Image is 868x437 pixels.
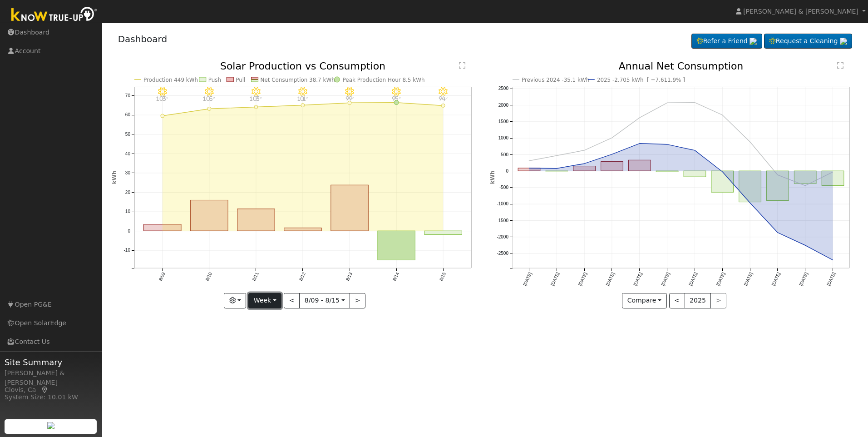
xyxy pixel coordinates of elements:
button: < [669,293,685,308]
rect: onclick="" [284,228,321,231]
text: 2500 [498,86,509,91]
text: 8/11 [251,272,259,282]
p: 103° [154,96,170,101]
text: Peak Production Hour 8.5 kWh [342,77,424,83]
circle: onclick="" [804,243,807,247]
circle: onclick="" [610,136,614,140]
i: 8/11 - Clear [252,87,261,96]
button: Week [248,293,281,308]
circle: onclick="" [555,154,558,158]
rect: onclick="" [739,171,761,202]
circle: onclick="" [748,201,752,205]
rect: onclick="" [656,171,678,172]
text: kWh [489,171,496,184]
text: Push [208,77,221,83]
span: Site Summary [5,356,97,368]
circle: onclick="" [776,173,779,177]
p: 103° [248,96,264,101]
i: 8/14 - Clear [392,87,401,96]
text: 8/14 [392,272,400,282]
text: [DATE] [715,272,726,287]
rect: onclick="" [424,231,462,234]
span: [PERSON_NAME] & [PERSON_NAME] [743,8,858,15]
text: 8/10 [204,272,212,282]
circle: onclick="" [666,143,669,146]
text: 20 [125,190,130,195]
rect: onclick="" [711,171,734,192]
i: 8/15 - Clear [439,87,448,96]
p: 101° [295,96,311,101]
text: [DATE] [660,272,671,287]
circle: onclick="" [441,104,445,108]
rect: onclick="" [767,171,789,200]
text: [DATE] [799,272,809,287]
p: 94° [435,96,451,101]
circle: onclick="" [610,153,614,156]
text: -1500 [497,218,508,223]
rect: onclick="" [684,171,706,177]
circle: onclick="" [254,105,258,109]
div: Clovis, Ca [5,385,97,395]
text: 0 [128,228,130,233]
circle: onclick="" [555,167,558,170]
a: Dashboard [118,34,168,45]
text: -500 [499,185,508,190]
div: System Size: 10.01 kW [5,392,97,402]
text: 8/15 [439,272,447,282]
a: Map [40,386,49,393]
a: Refer a Friend [691,34,762,49]
text: -2500 [497,251,508,256]
i: 8/09 - Clear [158,87,167,96]
circle: onclick="" [528,159,531,163]
circle: onclick="" [693,149,697,152]
circle: onclick="" [831,170,835,174]
p: 99° [341,96,357,101]
button: 8/09 - 8/15 [299,293,350,308]
i: 8/13 - Clear [345,87,354,96]
a: Request a Cleaning [764,34,852,49]
text: 0 [506,169,508,174]
i: 8/10 - Clear [205,87,214,96]
circle: onclick="" [348,101,351,105]
rect: onclick="" [378,231,415,260]
button: 2025 [685,293,711,308]
text: [DATE] [743,272,754,287]
rect: onclick="" [794,171,817,184]
rect: onclick="" [546,171,568,171]
rect: onclick="" [237,209,274,231]
text: Pull [236,77,245,83]
rect: onclick="" [143,224,181,231]
text: 30 [125,170,130,175]
img: retrieve [750,38,757,45]
text: Annual Net Consumption [619,60,744,72]
p: 95° [388,96,404,101]
text: 70 [125,93,130,98]
text: 50 [125,132,130,137]
circle: onclick="" [638,142,641,145]
rect: onclick="" [629,160,651,171]
circle: onclick="" [721,113,725,117]
rect: onclick="" [573,166,596,171]
circle: onclick="" [528,166,531,170]
text: 60 [125,113,130,118]
text: [DATE] [771,272,781,287]
text: 1500 [498,119,509,124]
text: [DATE] [522,272,533,287]
text: 2000 [498,103,509,108]
circle: onclick="" [776,231,779,234]
rect: onclick="" [331,185,368,231]
text: 10 [125,209,130,214]
rect: onclick="" [518,168,540,171]
text: [DATE] [826,272,837,287]
img: Know True-Up [7,5,102,25]
text: -1000 [497,202,508,207]
div: [PERSON_NAME] & [PERSON_NAME] [5,368,97,387]
circle: onclick="" [301,104,305,107]
circle: onclick="" [582,149,586,152]
circle: onclick="" [582,162,586,165]
circle: onclick="" [638,116,641,119]
text: [DATE] [633,272,643,287]
rect: onclick="" [190,200,227,231]
text: 8/12 [298,272,306,282]
i: 8/12 - Clear [298,87,307,96]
